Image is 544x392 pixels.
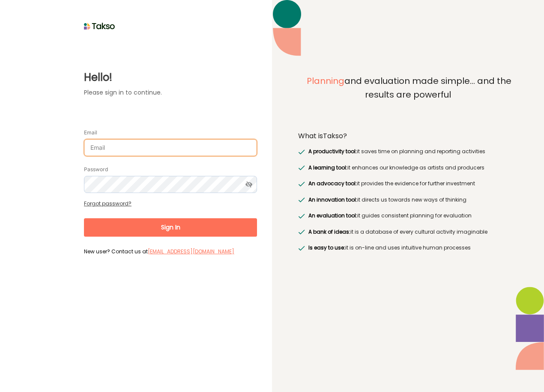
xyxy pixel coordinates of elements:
[84,70,257,85] label: Hello!
[308,180,357,187] span: An advocacy tool:
[308,228,350,235] span: A bank of ideas:
[306,211,471,220] label: it guides consistent planning for evaluation
[148,248,234,255] a: [EMAIL_ADDRESS][DOMAIN_NAME]
[307,75,344,87] span: Planning
[298,165,305,170] img: greenRight
[306,147,485,156] label: it saves time on planning and reporting activities
[306,244,470,252] label: it is on-line and uses intuitive human processes
[298,214,305,219] img: greenRight
[298,246,305,251] img: greenRight
[298,197,305,202] img: greenRight
[306,196,466,204] label: it directs us towards new ways of thinking
[298,74,518,121] label: and evaluation made simple... and the results are powerful
[84,247,257,255] label: New user? Contact us at
[84,218,257,237] button: Sign In
[323,131,347,141] span: Takso?
[298,181,305,187] img: greenRight
[306,228,487,236] label: it is a database of every cultural activity imaginable
[306,163,484,172] label: it enhances our knowledge as artists and producers
[84,200,132,207] a: Forgot password?
[298,229,305,235] img: greenRight
[298,132,347,140] label: What is
[84,129,97,136] label: Email
[306,179,475,188] label: it provides the evidence for further investment
[308,196,357,203] span: An innovation tool:
[84,139,257,156] input: Email
[308,148,357,155] span: A productivity tool:
[308,212,357,219] span: An evaluation tool:
[308,164,347,171] span: A learning tool:
[84,88,257,97] label: Please sign in to continue.
[84,166,108,173] label: Password
[84,20,115,33] img: taksoLoginLogo
[308,244,345,251] span: Is easy to use:
[148,247,234,256] label: [EMAIL_ADDRESS][DOMAIN_NAME]
[298,149,305,154] img: greenRight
